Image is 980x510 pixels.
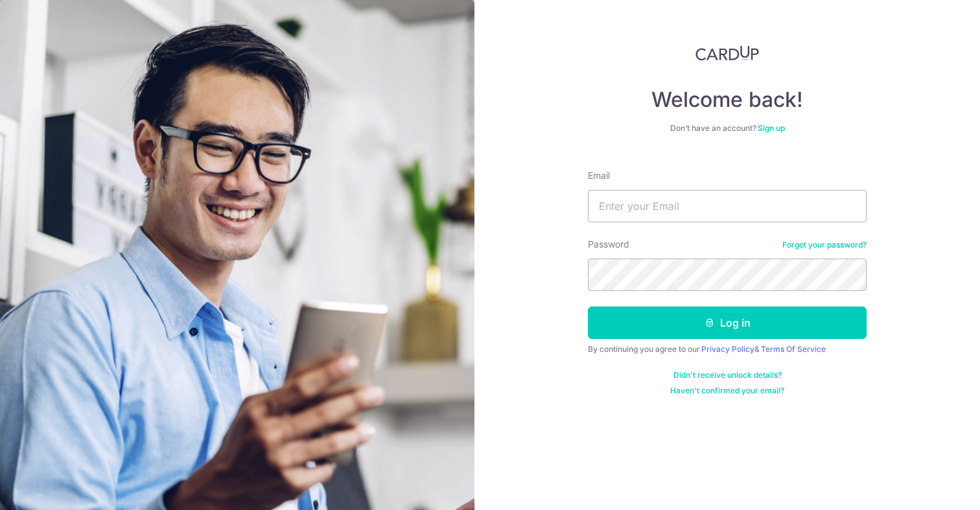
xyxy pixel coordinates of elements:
[588,344,867,354] div: By continuing you agree to our &
[588,238,629,251] label: Password
[782,240,867,250] a: Forgot your password?
[761,344,826,354] a: Terms Of Service
[588,307,867,339] button: Log in
[673,370,782,380] a: Didn't receive unlock details?
[670,386,784,396] a: Haven't confirmed your email?
[701,344,754,354] a: Privacy Policy
[588,169,610,182] label: Email
[588,123,867,133] div: Don’t have an account?
[758,123,785,133] a: Sign up
[695,45,759,61] img: CardUp Logo
[588,190,867,222] input: Enter your Email
[588,87,867,113] h4: Welcome back!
